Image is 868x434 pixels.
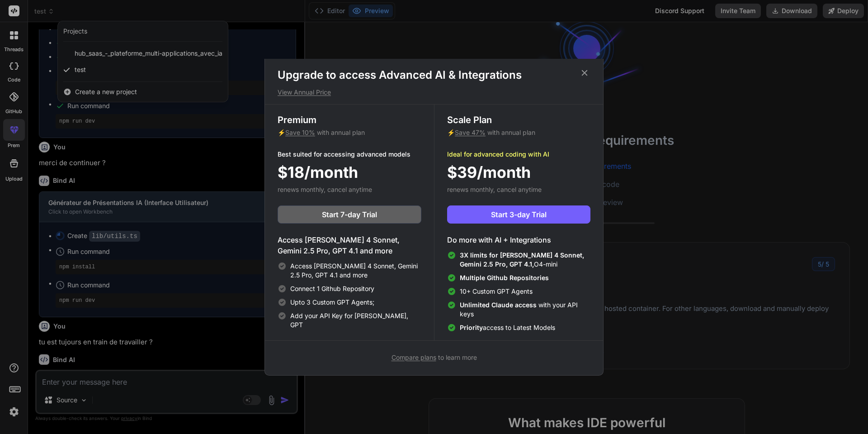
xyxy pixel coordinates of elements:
[460,301,538,309] span: Unlimited Claude access
[460,287,533,296] span: 10+ Custom GPT Agents
[447,128,590,137] p: ⚡ with annual plan
[285,129,315,136] span: Save 10%
[460,251,584,268] span: 3X limits for [PERSON_NAME] 4 Sonnet, Gemini 2.5 Pro, GPT 4.1,
[447,114,590,126] h3: Scale Plan
[278,114,421,126] h3: Premium
[290,262,421,280] span: Access [PERSON_NAME] 4 Sonnet, Gemini 2.5 Pro, GPT 4.1 and more
[447,234,590,245] h4: Do more with AI + Integrations
[278,128,421,137] p: ⚡ with annual plan
[460,324,483,331] span: Priority
[447,205,590,224] button: Start 3-day Trial
[447,186,542,193] span: renews monthly, cancel anytime
[460,300,590,319] span: with your API keys
[278,68,590,82] h1: Upgrade to access Advanced AI & Integrations
[278,88,590,97] p: View Annual Price
[460,251,590,269] span: O4-mini
[290,298,374,307] span: Upto 3 Custom GPT Agents;
[278,205,421,224] button: Start 7-day Trial
[290,284,374,293] span: Connect 1 Github Repository
[447,150,590,159] p: Ideal for advanced coding with AI
[455,129,486,136] span: Save 47%
[392,353,477,361] span: to learn more
[460,274,549,281] span: Multiple Github Repositories
[278,161,358,184] span: $18/month
[278,186,372,193] span: renews monthly, cancel anytime
[290,311,421,329] span: Add your API Key for [PERSON_NAME], GPT
[392,353,436,361] span: Compare plans
[278,150,421,159] p: Best suited for accessing advanced models
[447,161,531,184] span: $39/month
[491,209,547,220] span: Start 3-day Trial
[278,234,421,256] h4: Access [PERSON_NAME] 4 Sonnet, Gemini 2.5 Pro, GPT 4.1 and more
[460,323,555,332] span: access to Latest Models
[322,209,377,220] span: Start 7-day Trial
